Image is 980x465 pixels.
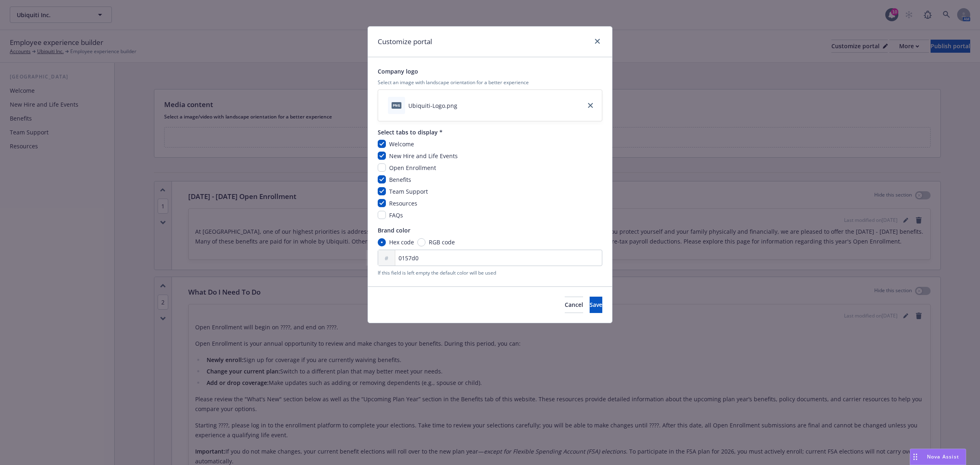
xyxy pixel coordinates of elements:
span: New Hire and Life Events [389,152,458,160]
div: Ubiquiti-Logo.png [408,101,457,110]
span: Resources [389,199,417,207]
div: Drag to move [910,449,920,465]
span: Benefits [389,176,411,183]
span: Save [590,301,602,309]
span: Company logo [378,67,602,76]
button: Nova Assist [910,449,966,465]
input: RGB code [417,238,425,246]
h1: Customize portal [378,36,432,47]
span: Nova Assist [927,453,959,460]
span: Select tabs to display * [378,128,602,136]
span: If this field is left empty the default color will be used [378,269,602,277]
span: Open Enrollment [389,164,436,172]
span: FAQs [389,211,403,219]
span: # [385,254,388,262]
button: Cancel [565,297,583,313]
span: Welcome [389,140,414,148]
button: download file [461,101,467,110]
span: Select an image with landscape orientation for a better experience [378,79,602,86]
span: Brand color [378,226,602,235]
span: Cancel [565,301,583,309]
span: Team Support [389,188,428,195]
a: close [592,36,602,46]
span: RGB code [429,238,455,246]
input: FFFFFF [378,250,602,266]
button: Save [590,297,602,313]
a: close [586,101,595,110]
input: Hex code [378,238,386,246]
span: Hex code [389,238,414,246]
span: png [392,102,401,108]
